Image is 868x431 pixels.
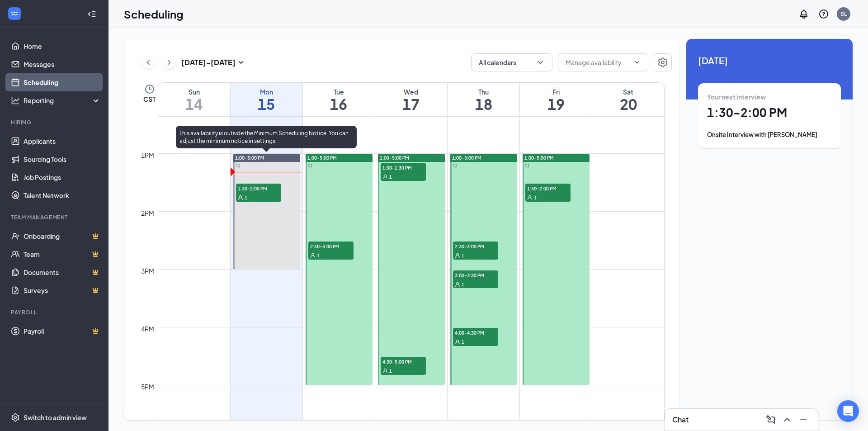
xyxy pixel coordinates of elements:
[87,9,96,19] svg: Collapse
[11,213,99,221] div: Team Management
[462,281,464,288] span: 1
[158,83,230,116] a: September 14, 2025
[389,368,392,374] span: 1
[231,87,302,96] div: Mon
[24,227,101,245] a: OnboardingCrown
[11,413,20,422] svg: Settings
[764,412,778,427] button: ComposeMessage
[798,414,809,425] svg: Minimize
[448,96,519,112] h1: 18
[24,168,101,186] a: Job Postings
[375,96,447,112] h1: 17
[520,96,592,112] h1: 19
[158,87,230,96] div: Sun
[24,245,101,263] a: TeamCrown
[24,413,87,422] div: Switch to admin view
[840,10,847,18] div: SL
[524,155,554,161] span: 1:00-5:00 PM
[139,324,156,334] div: 4pm
[453,163,457,168] svg: Sync
[236,184,281,193] span: 1:30-2:00 PM
[144,84,155,95] svg: Clock
[525,163,529,168] svg: Sync
[181,57,236,67] h3: [DATE] - [DATE]
[11,308,99,316] div: Payroll
[382,368,388,374] svg: User
[672,415,689,425] h3: Chat
[765,414,776,425] svg: ComposeMessage
[24,186,101,204] a: Talent Network
[236,57,246,68] svg: SmallChevronDown
[307,155,337,161] span: 1:00-5:00 PM
[453,242,498,251] span: 2:30-3:00 PM
[633,59,641,66] svg: ChevronDown
[455,253,460,258] svg: User
[303,96,375,112] h1: 16
[654,53,672,71] button: Settings
[382,174,388,180] svg: User
[303,83,375,116] a: September 16, 2025
[303,87,375,96] div: Tue
[24,55,101,73] a: Messages
[24,73,101,91] a: Scheduling
[448,87,519,96] div: Thu
[24,96,101,105] div: Reporting
[780,412,794,427] button: ChevronUp
[707,130,832,139] div: Onsite Interview with [PERSON_NAME]
[245,194,247,201] span: 1
[818,9,829,19] svg: QuestionInfo
[11,118,99,126] div: Hiring
[231,83,302,116] a: September 15, 2025
[592,83,664,116] a: September 20, 2025
[566,57,630,67] input: Manage availability
[24,150,101,168] a: Sourcing Tools
[520,83,592,116] a: September 19, 2025
[139,382,156,392] div: 5pm
[462,252,464,259] span: 1
[381,163,426,172] span: 1:00-1:30 PM
[462,339,464,345] span: 1
[24,281,101,299] a: SurveysCrown
[158,96,230,112] h1: 14
[520,87,592,96] div: Fri
[236,163,240,168] svg: Sync
[657,57,668,68] svg: Settings
[24,263,101,281] a: DocumentsCrown
[11,96,20,105] svg: Analysis
[707,92,832,101] div: Your next interview
[798,9,809,19] svg: Notifications
[381,357,426,366] span: 4:30-5:00 PM
[453,328,498,337] span: 4:00-4:30 PM
[452,155,481,161] span: 1:00-5:00 PM
[308,163,312,168] svg: Sync
[592,96,664,112] h1: 20
[707,105,832,120] h1: 1:30 - 2:00 PM
[24,322,101,340] a: PayrollCrown
[165,57,174,68] svg: ChevronRight
[139,266,156,276] div: 3pm
[139,150,156,160] div: 1pm
[24,37,101,55] a: Home
[455,339,460,345] svg: User
[525,184,571,193] span: 1:30-2:00 PM
[782,414,793,425] svg: ChevronUp
[10,9,19,18] svg: WorkstreamLogo
[317,252,320,259] span: 1
[536,58,545,67] svg: ChevronDown
[375,83,447,116] a: September 17, 2025
[310,253,316,258] svg: User
[380,155,409,161] span: 1:00-5:00 PM
[162,56,176,69] button: ChevronRight
[143,95,156,104] span: CST
[453,270,498,279] span: 3:00-3:30 PM
[142,56,155,69] button: ChevronLeft
[124,6,184,22] h1: Scheduling
[144,57,153,68] svg: ChevronLeft
[375,87,447,96] div: Wed
[24,132,101,150] a: Applicants
[471,53,552,71] button: All calendarsChevronDown
[235,155,264,161] span: 1:00-3:00 PM
[527,195,533,200] svg: User
[176,126,357,148] div: This availability is outside the Minimum Scheduling Notice. You can adjust the minimum notice in ...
